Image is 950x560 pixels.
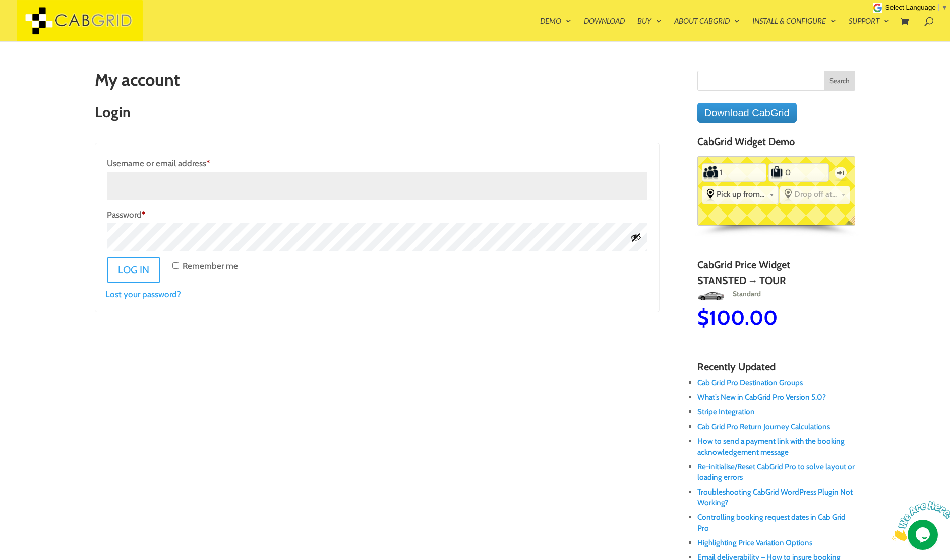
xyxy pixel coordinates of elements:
span: Select Language [885,4,936,11]
label: One-way [832,161,850,184]
a: Stansted → TourStandardStandard$100.00 [694,275,852,328]
a: Support [849,17,889,41]
div: Select the place the starting address falls within [702,186,778,202]
img: Standard [694,288,722,304]
iframe: chat widget [887,497,950,545]
span: 100.00 [705,305,774,330]
input: Remember me [172,262,179,269]
span: ▼ [941,4,948,11]
a: Stripe Integration [697,407,755,416]
a: Highlighting Price Variation Options [697,538,812,547]
a: Controlling booking request dates in Cab Grid Pro [697,512,846,532]
button: Log in [107,257,160,283]
a: Cab Grid Pro Destination Groups [697,378,803,387]
span: Pick up from... [717,189,765,199]
h4: CabGrid Price Widget [697,259,855,275]
a: Install & Configure [752,17,836,41]
a: Cab Grid Pro Return Journey Calculations [697,422,830,431]
a: CabGrid Taxi Plugin [17,14,143,25]
span: English [841,214,862,235]
a: Download [584,17,625,41]
input: Number of Passengers [719,164,750,180]
label: Number of Suitcases [769,165,784,181]
span: Drop off at... [794,189,837,199]
h4: CabGrid Widget Demo [697,136,855,152]
a: Troubleshooting CabGrid WordPress Plugin Not Working? [697,487,853,507]
label: Number of Passengers [703,165,719,181]
a: Select Language​ [885,4,948,11]
input: Search [824,71,855,91]
a: About CabGrid [674,17,740,41]
a: Demo [540,17,571,41]
img: Chat attention grabber [4,4,67,44]
h4: Recently Updated [697,361,855,377]
a: What’s New in CabGrid Pro Version 5.0? [697,392,826,402]
h2: Login [95,104,659,125]
input: Number of Suitcases [784,164,813,180]
button: Show password [630,232,641,243]
label: Password [107,206,647,223]
div: Select the place the destination address is within [780,186,850,202]
span: $ [851,315,863,340]
label: Username or email address [107,155,647,172]
h1: My account [95,71,659,94]
span: Standard [723,289,758,298]
a: Lost your password? [105,289,181,299]
span: Remember me [183,261,238,271]
a: Download CabGrid [697,103,797,123]
a: How to send a payment link with the booking acknowledgement message [697,436,845,456]
a: Re-initialise/Reset CabGrid Pro to solve layout or loading errors [697,462,855,482]
span: $ [694,305,705,330]
img: Chauffeur [851,298,885,314]
a: Buy [637,17,662,41]
h2: Stansted → Tour [694,275,852,286]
